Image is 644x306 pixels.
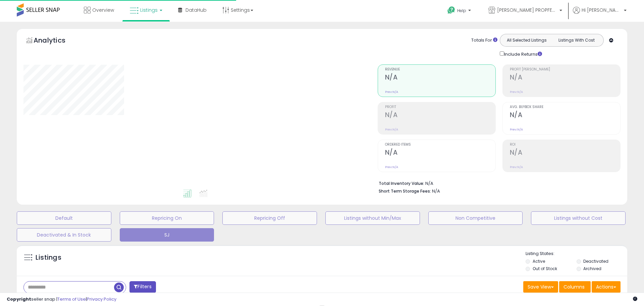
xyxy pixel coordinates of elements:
h2: N/A [510,111,620,120]
small: Prev: N/A [385,165,398,169]
h2: N/A [385,111,495,120]
small: Prev: N/A [510,165,523,169]
button: Non Competitive [428,211,523,225]
small: Prev: N/A [385,127,398,132]
span: DataHub [185,7,207,13]
div: seller snap | | [7,296,116,303]
button: Default [17,211,111,225]
b: Short Term Storage Fees: [379,188,431,194]
i: Get Help [447,6,455,14]
button: Listings without Min/Max [325,211,420,225]
small: Prev: N/A [510,90,523,94]
span: Revenue [385,68,495,71]
small: Prev: N/A [510,127,523,132]
span: Overview [92,7,114,13]
span: Profit [PERSON_NAME] [510,68,620,71]
button: All Selected Listings [502,36,552,45]
a: Hi [PERSON_NAME] [573,7,627,22]
button: Repricing On [120,211,214,225]
a: Help [442,1,478,22]
span: Ordered Items [385,143,495,147]
b: Total Inventory Value: [379,181,424,186]
span: N/A [432,188,440,194]
h2: N/A [385,149,495,158]
button: Listings without Cost [531,211,626,225]
button: Listings With Cost [551,36,601,45]
span: Profit [385,105,495,109]
span: [PERSON_NAME] PROPFESSIONAL [497,7,557,13]
small: Prev: N/A [385,90,398,94]
button: Deactivated & In Stock [17,228,111,242]
span: Hi [PERSON_NAME] [582,7,622,13]
strong: Copyright [7,296,31,302]
h2: N/A [385,73,495,83]
span: Listings [140,7,158,13]
button: Repricing Off [222,211,317,225]
span: Avg. Buybox Share [510,105,620,109]
div: Totals For [471,37,497,44]
button: SJ [120,228,214,242]
h2: N/A [510,149,620,158]
h2: N/A [510,73,620,83]
h5: Analytics [34,36,78,47]
span: ROI [510,143,620,147]
li: N/A [379,179,615,187]
span: Help [457,8,466,13]
div: Include Returns [495,50,550,58]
